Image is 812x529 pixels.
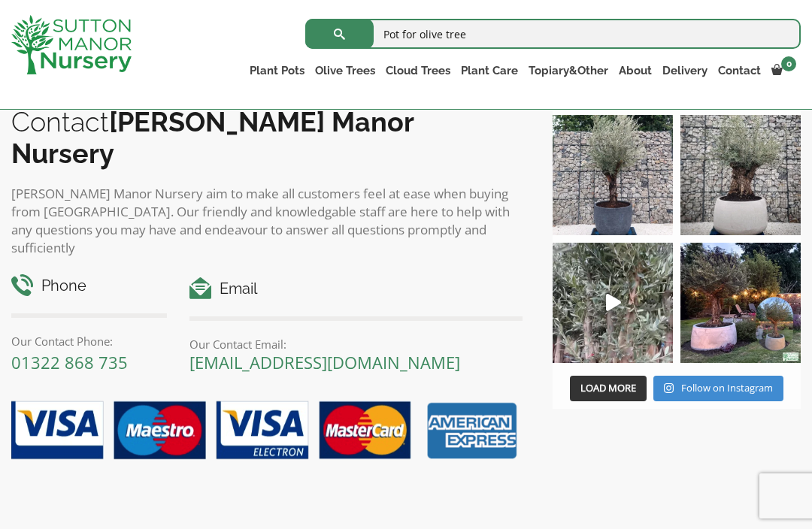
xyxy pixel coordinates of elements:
h2: Contact [11,106,523,169]
p: Our Contact Email: [189,335,523,353]
a: About [614,60,657,81]
span: Follow on Instagram [681,381,773,394]
span: 0 [781,56,796,71]
h4: Phone [11,274,167,298]
p: [PERSON_NAME] Manor Nursery aim to make all customers feel at ease when buying from [GEOGRAPHIC_D... [11,185,523,257]
a: Play [553,243,673,363]
svg: Instagram [664,382,674,394]
b: [PERSON_NAME] Manor Nursery [11,106,414,169]
input: Search... [305,19,801,49]
img: logo [11,15,132,74]
h4: Email [189,277,523,301]
img: Check out this beauty we potted at our nursery today ❤️‍🔥 A huge, ancient gnarled Olive tree plan... [680,115,801,235]
a: 0 [766,60,801,81]
a: [EMAIL_ADDRESS][DOMAIN_NAME] [189,351,460,373]
a: Plant Pots [244,60,310,81]
a: 01322 868 735 [11,351,128,373]
svg: Play [606,294,621,311]
span: Load More [580,381,636,394]
a: Plant Care [456,60,523,81]
img: A beautiful multi-stem Spanish Olive tree potted in our luxurious fibre clay pots 😍😍 [553,115,673,235]
a: Contact [713,60,766,81]
a: Instagram Follow on Instagram [653,376,783,401]
a: Delivery [657,60,713,81]
a: Topiary&Other [523,60,614,81]
img: New arrivals Monday morning of beautiful olive trees 🤩🤩 The weather is beautiful this summer, gre... [553,243,673,363]
img: “The poetry of nature is never dead” 🪴🫒 A stunning beautiful customer photo has been sent into us... [680,243,801,363]
button: Load More [570,376,647,401]
a: Cloud Trees [380,60,456,81]
p: Our Contact Phone: [11,332,167,350]
a: Olive Trees [310,60,380,81]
